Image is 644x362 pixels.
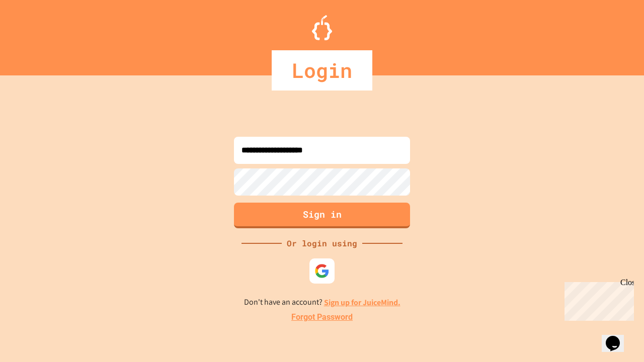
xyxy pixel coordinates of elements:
p: Don't have an account? [244,296,400,309]
a: Sign up for JuiceMind. [324,297,400,308]
button: Sign in [234,203,410,228]
a: Forgot Password [291,311,353,323]
img: Logo.svg [312,15,332,40]
iframe: chat widget [560,278,634,321]
div: Or login using [282,237,362,249]
div: Login [272,50,372,90]
img: google-icon.svg [314,263,330,279]
iframe: chat widget [602,322,634,352]
div: Chat with us now!Close [4,4,69,64]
